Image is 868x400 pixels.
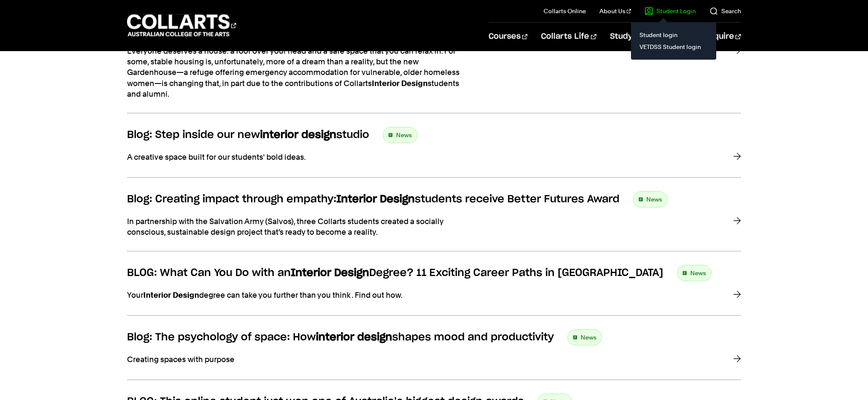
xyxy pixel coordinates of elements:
p: Creating spaces with purpose [127,354,468,365]
a: Blog: Creating impact through empathy:Interior Designstudents receive Better Futures Award News I... [127,191,741,251]
p: Your degree can take you further than you think . Find out how. [127,290,468,300]
p: In partnership with the Salvation Army (Salvos), three Collarts students created a socially consc... [127,216,468,237]
a: Student login [638,29,709,41]
div: Go to homepage [127,13,236,37]
a: Blog: The psychology of space: Howinterior designshapes mood and productivity News Creating space... [127,329,741,380]
span: News [581,331,596,343]
a: Enquire [704,23,741,51]
h3: BLOG: What Can You Do with an Degree? 11 Exciting Career Paths in [GEOGRAPHIC_DATA] [127,267,663,279]
strong: Interior Design [336,194,415,204]
strong: interior design [260,130,336,140]
a: VETDSS Student login [638,41,709,53]
a: Study Information [610,23,690,51]
p: A creative space built for our students' bold ideas. [127,152,468,162]
span: News [690,267,706,279]
strong: interior design [316,332,392,342]
span: News [396,129,412,141]
strong: Interior Design [372,79,428,88]
a: Student Login [645,7,696,15]
a: About Us [599,7,631,15]
h3: Blog: Step inside our new studio [127,129,369,141]
a: Blog: Step inside our newinterior designstudio News A creative space built for our students' bold... [127,127,741,178]
a: Search [709,7,741,15]
a: Collarts Life [541,23,596,51]
h3: Blog: The psychology of space: How shapes mood and productivity [127,331,554,344]
a: Courses [489,23,527,51]
a: BLOG: What Can You Do with anInterior DesignDegree? 11 Exciting Career Paths in [GEOGRAPHIC_DATA]... [127,265,741,316]
strong: Interior Design [291,268,369,278]
a: Blog: HowInterior Designstudents designed a home for the homeless News Everyone deserves a house:... [127,21,741,113]
h3: Blog: Creating impact through empathy: students receive Better Futures Award [127,193,619,206]
span: News [646,193,662,205]
strong: Interior Design [143,291,199,299]
a: Collarts Online [544,7,586,15]
p: Everyone deserves a house: a roof over your head and a safe space that you can relax in. For some... [127,46,468,99]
